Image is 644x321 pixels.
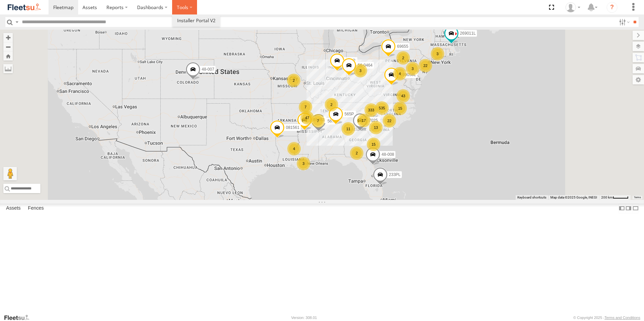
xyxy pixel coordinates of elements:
div: 22 [383,114,396,128]
label: Hide Summary Table [632,204,639,213]
div: 7 [299,100,312,114]
button: Drag Pegman onto the map to open Street View [3,167,17,180]
span: 56-0464 [358,63,373,68]
label: Assets [3,204,24,213]
a: Terms and Conditions [605,316,640,320]
div: 333 [364,103,378,117]
div: 47 [300,111,314,124]
div: 13 [369,121,383,134]
a: Terms (opens in new tab) [634,196,641,199]
div: 3 [297,157,310,170]
button: Zoom Home [3,51,13,61]
div: 2 [287,74,300,87]
label: Fences [25,204,47,213]
label: Dock Summary Table to the Right [625,204,632,213]
span: 48-008 [382,152,394,157]
button: Zoom out [3,42,13,51]
div: 3 [431,47,444,61]
div: 22 [419,59,432,72]
span: 565P [345,112,354,117]
div: 535 [375,101,389,115]
div: 2 [325,98,338,111]
span: 200 km [601,195,613,199]
label: Dock Summary Table to the Left [618,204,625,213]
span: 081561 [286,126,299,130]
div: 15 [393,102,407,115]
label: Search Filter Options [616,17,631,27]
span: Map data ©2025 Google, INEGI [550,195,597,199]
span: 269011L [460,31,476,36]
label: Map Settings [633,75,644,84]
span: 233PL [389,172,401,177]
span: 7025 [369,118,378,123]
div: 3 [406,62,419,75]
div: 11 [342,122,355,136]
div: © Copyright 2025 - [573,316,640,320]
img: fleetsu-logo-horizontal.svg [7,3,42,12]
div: Version: 308.01 [291,316,317,320]
a: Visit our Website [4,314,35,321]
span: 69655 [397,44,408,49]
label: Measure [3,64,13,73]
div: 3 [354,64,367,77]
div: Cristy Hull [563,2,583,12]
i: ? [607,2,617,13]
div: 4 [393,67,407,80]
div: 17 [357,114,371,127]
div: 43 [396,89,410,103]
div: 2 [396,51,410,65]
label: Search Query [14,17,20,27]
span: 48-007 [202,67,214,72]
button: Map Scale: 200 km per 43 pixels [599,195,631,200]
div: 2 [350,146,363,160]
span: 567P [327,119,337,123]
div: 7 [311,114,325,128]
div: 4 [287,142,301,155]
button: Keyboard shortcuts [517,195,546,200]
button: Zoom in [3,33,13,42]
div: 15 [367,138,380,151]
